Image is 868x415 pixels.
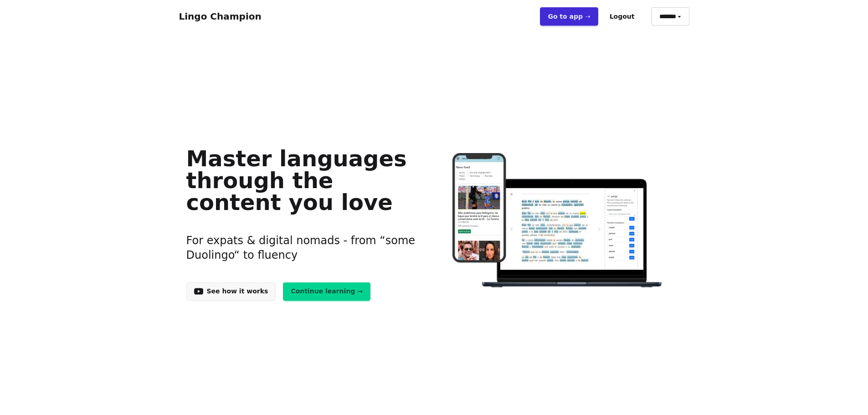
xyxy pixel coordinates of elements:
img: Learn languages online [434,153,682,289]
button: Logout [602,7,642,26]
h3: For expats & digital nomads - from “some Duolingo“ to fluency [186,222,420,273]
a: See how it works [186,282,276,301]
a: Go to app ➝ [540,7,598,26]
a: Continue learning → [283,282,370,301]
h1: Master languages through the content you love [186,148,420,213]
a: Lingo Champion [179,11,262,22]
